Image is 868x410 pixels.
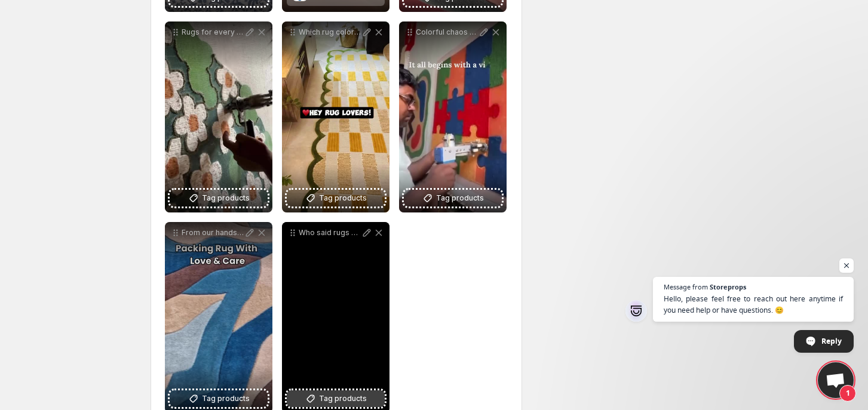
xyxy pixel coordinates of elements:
[165,21,272,212] div: Rugs for every room every vibe every youTag products
[170,390,268,407] button: Tag products
[299,27,361,37] p: Which rug color suits your home best Free shipping across the [GEOGRAPHIC_DATA] We deliver worldw...
[664,283,708,290] span: Message from
[319,393,367,405] span: Tag products
[282,21,389,212] div: Which rug color suits your home best Free shipping across the [GEOGRAPHIC_DATA] We deliver worldw...
[416,27,478,37] p: Colorful chaos never looked this chic Meet our Puzzle Rug a vibrant masterpiece hand-tufted by sk...
[319,192,367,204] span: Tag products
[821,331,842,352] span: Reply
[399,21,507,212] div: Colorful chaos never looked this chic Meet our Puzzle Rug a vibrant masterpiece hand-tufted by sk...
[182,27,244,37] p: Rugs for every room every vibe every you
[818,362,854,398] a: Open chat
[436,192,484,204] span: Tag products
[299,228,361,238] p: Who said rugs cant be fun
[202,192,250,204] span: Tag products
[664,293,843,316] span: Hello, please feel free to reach out here anytime if you need help or have questions. 😊
[287,190,385,206] button: Tag products
[839,385,856,402] span: 1
[287,390,385,407] button: Tag products
[202,393,250,405] span: Tag products
[182,228,244,238] p: From our hands to your home watch how we carefully roll wrap and pack your rug so it arrives safe...
[404,190,502,206] button: Tag products
[170,190,268,206] button: Tag products
[710,283,746,290] span: Storeprops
